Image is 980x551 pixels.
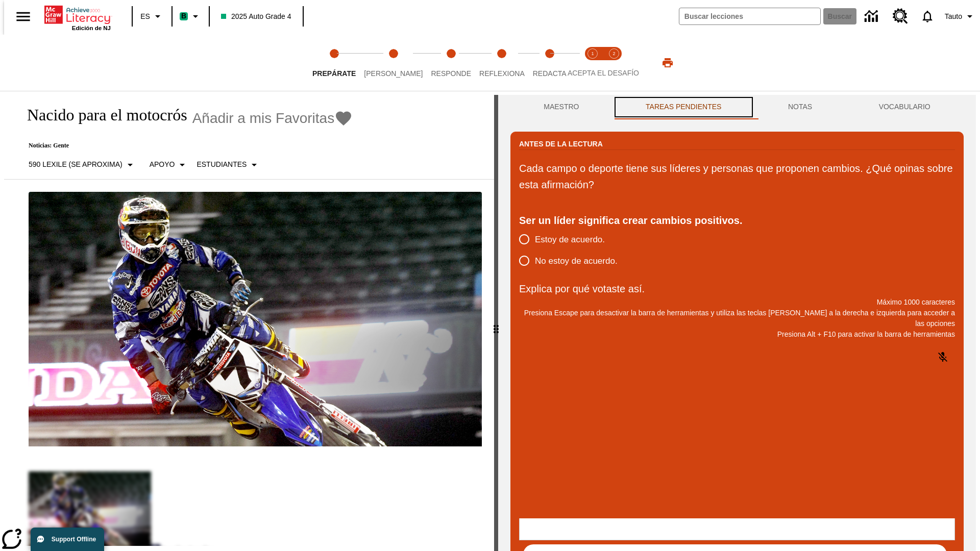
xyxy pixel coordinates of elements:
a: Notificaciones [914,3,941,30]
span: Estoy de acuerdo. [535,233,605,246]
p: Explica por qué votaste así. [519,281,955,297]
button: Imprimir [651,54,684,72]
span: Redacta [533,69,567,78]
p: 590 Lexile (Se aproxima) [29,159,122,170]
div: Ser un líder significa crear cambios positivos. [519,212,955,229]
button: Seleccione Lexile, 590 Lexile (Se aproxima) [24,156,140,174]
button: Prepárate step 1 of 5 [304,35,364,91]
div: Pulsa la tecla de intro o la barra espaciadora y luego presiona las flechas de derecha e izquierd... [494,95,498,551]
span: 2025 Auto Grade 4 [221,11,291,22]
p: Presiona Alt + F10 para activar la barra de herramientas [519,329,955,340]
span: Responde [431,69,471,78]
button: Lee step 2 of 5 [356,35,431,91]
h2: Antes de la lectura [519,138,603,149]
span: No estoy de acuerdo. [535,255,618,268]
button: Haga clic para activar la función de reconocimiento de voz [930,345,955,369]
div: reading [4,95,494,546]
p: Cada campo o deporte tiene sus líderes y personas que proponen cambios. ¿Qué opinas sobre esta af... [519,160,955,193]
button: Acepta el desafío lee step 1 of 2 [578,35,607,91]
button: Tipo de apoyo, Apoyo [145,156,193,174]
text: 1 [591,51,594,56]
button: Support Offline [31,528,104,551]
span: Edición de NJ [72,25,111,31]
text: 2 [612,51,615,56]
button: Responde step 3 of 5 [423,35,479,91]
button: NOTAS [755,95,846,119]
h1: Nacido para el motocrós [16,106,187,124]
img: El corredor de motocrós James Stewart vuela por los aires en su motocicleta de montaña [29,192,482,447]
div: Portada [44,4,111,31]
p: Estudiantes [197,159,247,170]
span: Tauto [945,11,962,22]
p: Máximo 1000 caracteres [519,297,955,308]
span: Support Offline [52,536,96,543]
p: Apoyo [150,159,175,170]
div: Instructional Panel Tabs [510,95,964,119]
body: Explica por qué votaste así. Máximo 1000 caracteres Presiona Alt + F10 para activar la barra de h... [4,8,149,17]
p: Presiona Escape para desactivar la barra de herramientas y utiliza las teclas [PERSON_NAME] a la ... [519,308,955,329]
span: B [181,10,186,22]
button: VOCABULARIO [845,95,964,119]
button: Seleccionar estudiante [192,156,264,174]
div: poll [519,229,626,271]
span: Prepárate [312,69,356,78]
span: ES [140,11,150,22]
button: Reflexiona step 4 of 5 [471,35,533,91]
button: Acepta el desafío contesta step 2 of 2 [599,35,629,91]
a: Centro de recursos, Se abrirá en una pestaña nueva. [887,3,914,30]
button: Perfil/Configuración [941,7,980,26]
button: Redacta step 5 of 5 [525,35,575,91]
a: Centro de información [859,3,887,31]
input: Buscar campo [679,8,820,24]
button: Boost El color de la clase es verde menta. Cambiar el color de la clase. [176,7,206,26]
span: ACEPTA EL DESAFÍO [568,69,639,77]
p: Noticias: Gente [16,142,353,149]
button: Añadir a mis Favoritas - Nacido para el motocrós [192,109,353,127]
button: TAREAS PENDIENTES [612,95,755,119]
span: Reflexiona [479,69,525,78]
button: Maestro [510,95,612,119]
button: Lenguaje: ES, Selecciona un idioma [136,7,168,26]
button: Abrir el menú lateral [8,2,38,32]
span: Añadir a mis Favoritas [192,110,335,127]
span: [PERSON_NAME] [364,69,423,78]
div: activity [498,95,976,551]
